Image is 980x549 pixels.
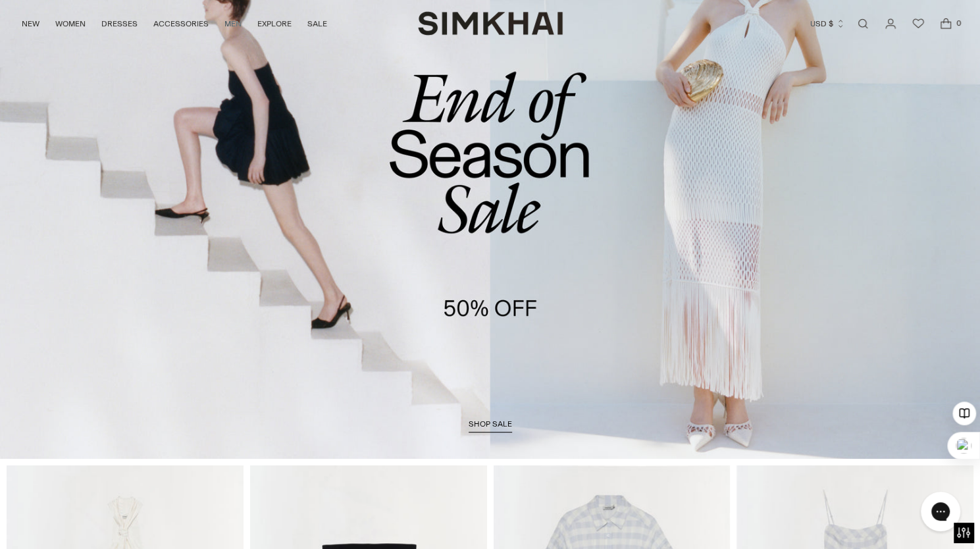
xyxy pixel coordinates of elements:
[469,419,512,429] span: shop sale
[952,17,964,29] span: 0
[224,9,242,38] a: MEN
[307,9,327,38] a: SALE
[850,11,876,37] a: Open search modal
[418,11,563,36] a: SIMKHAI
[257,9,292,38] a: EXPLORE
[22,9,39,38] a: NEW
[153,9,209,38] a: ACCESSORIES
[877,11,904,37] a: Go to the account page
[469,419,512,432] a: shop sale
[914,487,967,536] iframe: Gorgias live chat messenger
[905,11,931,37] a: Wishlist
[810,9,845,38] button: USD $
[933,11,959,37] a: Open cart modal
[101,9,138,38] a: DRESSES
[55,9,86,38] a: WOMEN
